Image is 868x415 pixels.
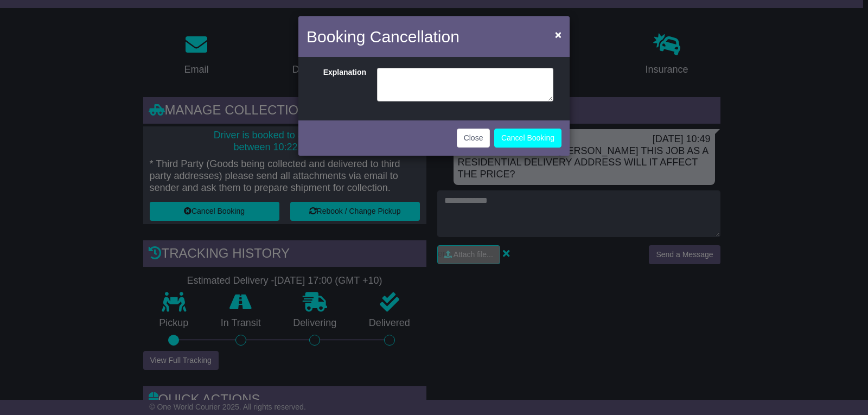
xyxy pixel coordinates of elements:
[555,28,561,41] span: ×
[550,23,567,46] button: Close
[309,68,372,99] label: Explanation
[494,129,561,148] button: Cancel Booking
[307,24,459,49] h4: Booking Cancellation
[457,129,490,148] button: Close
